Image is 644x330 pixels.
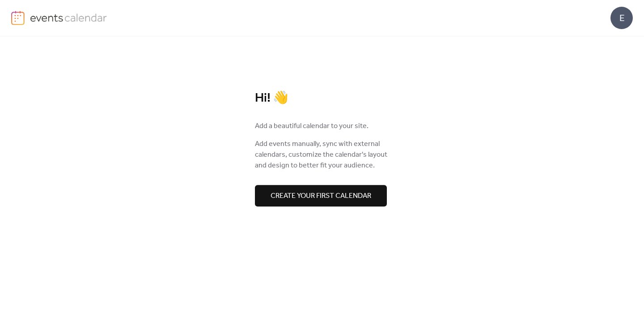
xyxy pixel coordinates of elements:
[610,7,633,29] div: E
[255,90,389,106] div: Hi! 👋
[255,139,389,171] span: Add events manually, sync with external calendars, customize the calendar's layout and design to ...
[255,185,387,206] button: Create your first calendar
[271,191,371,201] span: Create your first calendar
[11,11,25,25] img: logo
[30,11,107,24] img: logo-type
[255,121,369,132] span: Add a beautiful calendar to your site.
